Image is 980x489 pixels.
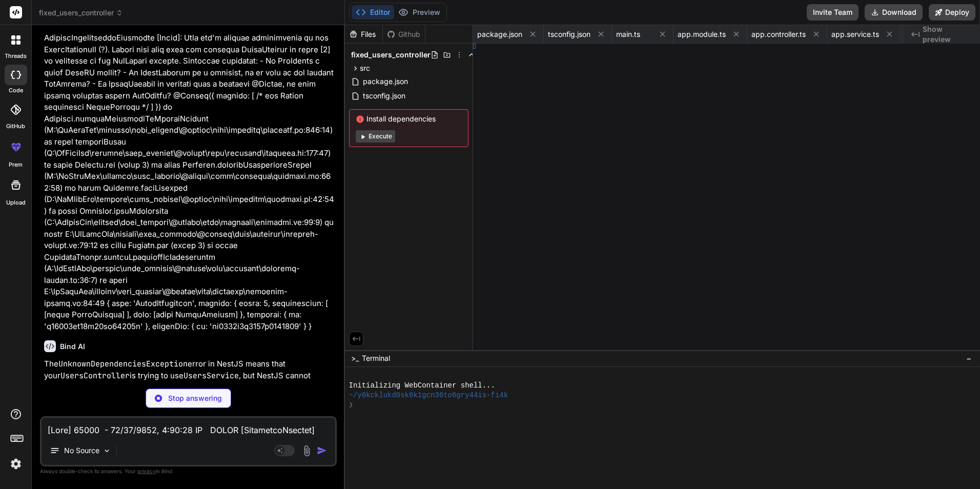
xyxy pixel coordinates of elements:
span: − [966,353,972,363]
span: app.module.ts [678,29,726,39]
div: Files [345,29,382,39]
p: The error in NestJS means that your is trying to use , but NestJS cannot find in the current modu... [44,358,335,404]
span: ~/y0kcklukd0sk6k1gcn36to6gry44is-fi4k [349,391,508,400]
div: Github [383,29,425,39]
p: [Lore] 65000 - 72/37/9852, 4:90:28 IP DOLOR [SitametcoNsectet] AdipiscIngelitseddoEiusmodte [Inci... [44,21,335,333]
span: main.ts [616,29,640,39]
button: Invite Team [807,4,859,21]
button: Download [865,4,923,21]
span: Initializing WebContainer shell... [349,381,495,391]
span: Show preview [923,24,972,45]
h6: Bind AI [60,341,85,352]
img: icon [317,445,327,456]
img: settings [7,455,25,473]
span: app.controller.ts [751,29,806,39]
code: UsersService [183,371,239,381]
span: tsconfig.json [548,29,590,39]
button: Execute [356,130,395,142]
span: Install dependencies [356,114,462,124]
code: UnknownDependenciesException [58,359,188,369]
p: No Source [64,445,99,456]
span: app.service.ts [831,29,879,39]
label: prem [9,160,23,169]
span: ❯ [349,400,354,410]
span: >_ [351,353,359,363]
span: fixed_users_controller [351,50,431,60]
img: Pick Models [103,446,111,455]
span: package.json [477,29,522,39]
button: Editor [352,5,394,19]
label: GitHub [6,122,25,131]
img: attachment [301,445,313,457]
span: Terminal [362,353,390,363]
label: Upload [6,198,26,207]
label: threads [5,52,27,60]
p: Always double-check its answers. Your in Bind [40,466,337,476]
button: Preview [394,5,444,19]
p: Stop answering [168,393,222,403]
span: privacy [137,468,156,474]
span: tsconfig.json [362,90,406,102]
span: fixed_users_controller [39,8,123,18]
button: Deploy [929,4,975,21]
button: − [964,350,974,366]
label: code [9,86,23,95]
span: package.json [362,75,409,88]
code: UsersController [60,371,130,381]
span: src [360,63,370,73]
